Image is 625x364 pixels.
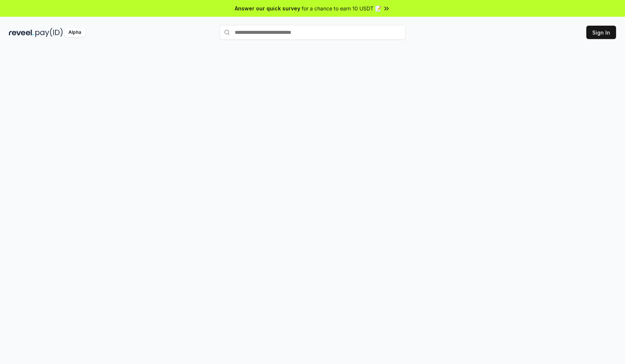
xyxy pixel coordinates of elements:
[302,4,381,12] span: for a chance to earn 10 USDT 📝
[9,28,34,37] img: reveel_dark
[235,4,300,12] span: Answer our quick survey
[586,26,616,39] button: Sign In
[64,28,85,37] div: Alpha
[35,28,63,37] img: pay_id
